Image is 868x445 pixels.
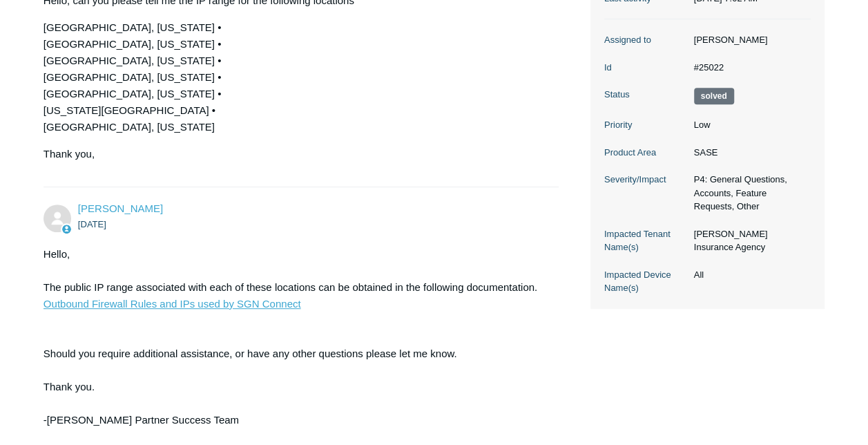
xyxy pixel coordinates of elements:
a: [PERSON_NAME] [78,202,163,214]
dt: Severity/Impact [604,173,687,187]
dd: [PERSON_NAME] Insurance Agency [687,227,811,254]
p: [GEOGRAPHIC_DATA], [US_STATE] • [GEOGRAPHIC_DATA], [US_STATE] • [GEOGRAPHIC_DATA], [US_STATE] • [... [44,19,546,135]
dd: All [687,268,811,282]
dt: Product Area [604,146,687,160]
dt: Priority [604,118,687,132]
dt: Impacted Tenant Name(s) [604,227,687,254]
dd: Low [687,118,811,132]
time: 05/22/2025, 06:12 [78,219,106,229]
dt: Status [604,88,687,102]
a: Outbound Firewall Rules and IPs used by SGN Connect [44,298,301,310]
dt: Id [604,61,687,75]
dd: SASE [687,146,811,160]
span: This request has been solved [694,88,734,104]
dd: P4: General Questions, Accounts, Feature Requests, Other [687,173,811,214]
dd: #25022 [687,61,811,75]
dd: [PERSON_NAME] [687,33,811,47]
p: Thank you, [44,146,546,162]
dt: Assigned to [604,33,687,47]
dt: Impacted Device Name(s) [604,268,687,295]
span: Kris Haire [78,202,163,214]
